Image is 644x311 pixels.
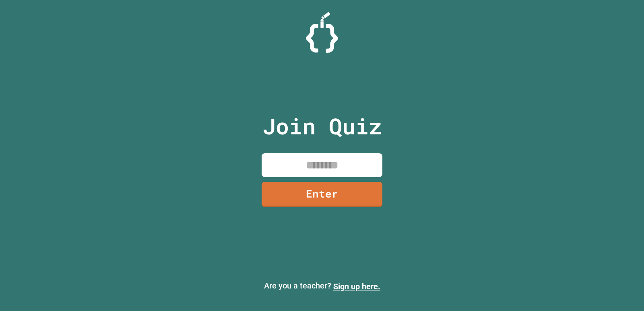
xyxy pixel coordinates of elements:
[333,282,380,291] a: Sign up here.
[262,182,382,207] a: Enter
[6,280,638,292] p: Are you a teacher?
[610,279,636,303] iframe: chat widget
[306,12,338,53] img: Logo.svg
[577,244,636,278] iframe: chat widget
[262,109,382,143] p: Join Quiz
